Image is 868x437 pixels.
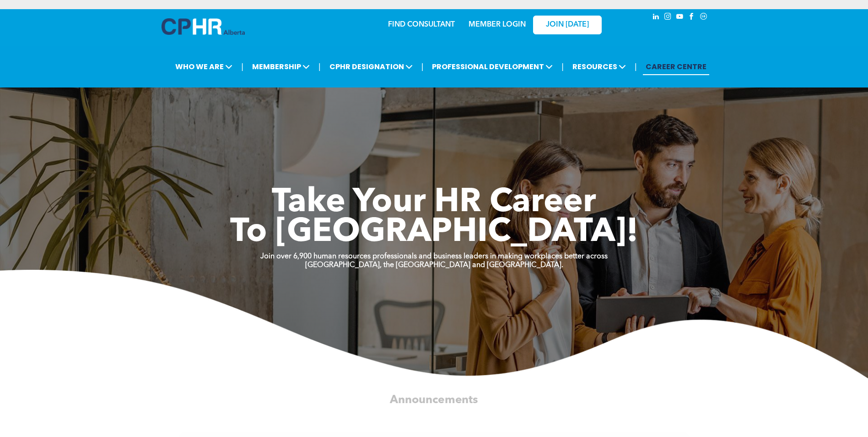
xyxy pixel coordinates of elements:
li: | [421,57,424,76]
a: linkedin [651,11,661,24]
span: CPHR DESIGNATION [327,58,415,75]
span: RESOURCES [570,58,629,75]
a: MEMBER LOGIN [469,21,526,28]
li: | [318,57,321,76]
a: instagram [663,11,673,24]
span: WHO WE ARE [173,58,235,75]
a: JOIN [DATE] [533,16,602,34]
strong: Join over 6,900 human resources professionals and business leaders in making workplaces better ac... [260,253,608,260]
span: JOIN [DATE] [546,21,589,29]
span: Take Your HR Career [272,186,596,219]
li: | [635,57,637,76]
span: MEMBERSHIP [249,58,313,75]
span: Announcements [390,394,478,406]
a: CAREER CENTRE [643,58,709,75]
strong: [GEOGRAPHIC_DATA], the [GEOGRAPHIC_DATA] and [GEOGRAPHIC_DATA]. [305,262,563,269]
a: youtube [675,11,685,24]
li: | [561,57,564,76]
a: FIND CONSULTANT [388,21,455,28]
span: To [GEOGRAPHIC_DATA]! [230,216,638,249]
a: facebook [687,11,697,24]
img: A blue and white logo for cp alberta [162,18,245,35]
li: | [241,57,243,76]
a: Social network [699,11,709,24]
span: PROFESSIONAL DEVELOPMENT [429,58,555,75]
